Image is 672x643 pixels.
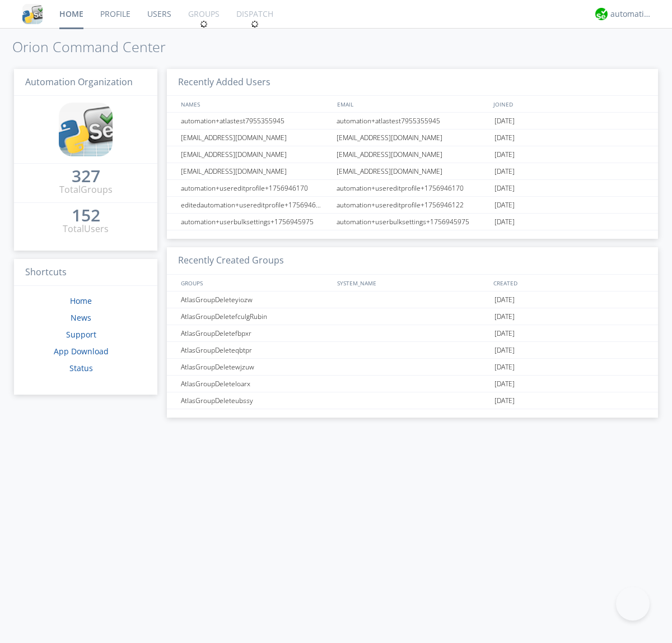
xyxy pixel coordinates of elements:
span: Automation Organization [25,76,133,88]
a: Status [69,363,93,373]
div: 327 [72,170,100,182]
a: 327 [72,170,100,183]
a: [EMAIL_ADDRESS][DOMAIN_NAME][EMAIL_ADDRESS][DOMAIN_NAME][DATE] [167,146,658,163]
a: [EMAIL_ADDRESS][DOMAIN_NAME][EMAIL_ADDRESS][DOMAIN_NAME][DATE] [167,163,658,180]
img: cddb5a64eb264b2086981ab96f4c1ba7 [22,4,43,24]
h3: Recently Created Groups [167,247,658,275]
a: AtlasGroupDeleteubssy[DATE] [167,392,658,409]
a: Support [66,329,96,340]
img: spin.svg [200,20,208,28]
a: AtlasGroupDeletefculgRubin[DATE] [167,308,658,325]
span: [DATE] [494,325,515,342]
div: NAMES [178,96,332,112]
div: AtlasGroupDeleteyiozw [178,292,333,308]
iframe: Toggle Customer Support [616,587,650,621]
div: editedautomation+usereditprofile+1756946122 [178,197,333,213]
div: [EMAIL_ADDRESS][DOMAIN_NAME] [334,163,492,179]
div: automation+atlastest7955355945 [178,113,333,129]
div: EMAIL [334,96,491,112]
div: 152 [72,210,100,221]
div: SYSTEM_NAME [334,275,491,291]
img: spin.svg [251,20,259,28]
span: [DATE] [494,146,515,163]
a: AtlasGroupDeletewjzuw[DATE] [167,359,658,376]
div: Total Users [63,223,109,235]
div: automation+userbulksettings+1756945975 [178,214,333,230]
div: [EMAIL_ADDRESS][DOMAIN_NAME] [334,146,492,163]
span: [DATE] [494,214,515,230]
div: AtlasGroupDeletefbpxr [178,325,333,341]
span: [DATE] [494,197,515,214]
a: App Download [54,346,109,357]
span: [DATE] [494,129,515,146]
div: CREATED [491,275,647,291]
a: automation+atlastest7955355945automation+atlastest7955355945[DATE] [167,113,658,129]
div: automation+usereditprofile+1756946122 [334,197,492,213]
span: [DATE] [494,308,515,325]
div: AtlasGroupDeleteubssy [178,392,333,409]
div: AtlasGroupDeleteloarx [178,376,333,392]
div: AtlasGroupDeletewjzuw [178,359,333,375]
a: editedautomation+usereditprofile+1756946122automation+usereditprofile+1756946122[DATE] [167,197,658,214]
div: Total Groups [59,183,113,196]
div: [EMAIL_ADDRESS][DOMAIN_NAME] [334,129,492,146]
span: [DATE] [494,342,515,359]
span: [DATE] [494,376,515,392]
span: [DATE] [494,292,515,308]
div: [EMAIL_ADDRESS][DOMAIN_NAME] [178,129,333,146]
div: [EMAIL_ADDRESS][DOMAIN_NAME] [178,163,333,179]
div: [EMAIL_ADDRESS][DOMAIN_NAME] [178,146,333,163]
a: AtlasGroupDeleteqbtpr[DATE] [167,342,658,359]
a: [EMAIL_ADDRESS][DOMAIN_NAME][EMAIL_ADDRESS][DOMAIN_NAME][DATE] [167,129,658,146]
span: [DATE] [494,163,515,180]
h3: Shortcuts [14,259,157,286]
h3: Recently Added Users [167,69,658,96]
span: [DATE] [494,392,515,409]
span: [DATE] [494,359,515,376]
div: AtlasGroupDeleteqbtpr [178,342,333,358]
a: AtlasGroupDeleteyiozw[DATE] [167,292,658,308]
a: News [71,312,91,323]
a: automation+usereditprofile+1756946170automation+usereditprofile+1756946170[DATE] [167,180,658,197]
a: 152 [72,210,100,223]
img: d2d01cd9b4174d08988066c6d424eccd [595,8,608,20]
a: automation+userbulksettings+1756945975automation+userbulksettings+1756945975[DATE] [167,214,658,230]
div: automation+atlas [610,8,652,20]
img: cddb5a64eb264b2086981ab96f4c1ba7 [59,103,113,156]
span: [DATE] [494,113,515,129]
div: automation+usereditprofile+1756946170 [334,180,492,196]
div: automation+atlastest7955355945 [334,113,492,129]
div: GROUPS [178,275,332,291]
a: Home [70,295,92,306]
div: automation+userbulksettings+1756945975 [334,214,492,230]
span: [DATE] [494,180,515,197]
a: AtlasGroupDeleteloarx[DATE] [167,376,658,392]
div: AtlasGroupDeletefculgRubin [178,308,333,325]
div: automation+usereditprofile+1756946170 [178,180,333,196]
a: AtlasGroupDeletefbpxr[DATE] [167,325,658,342]
div: JOINED [491,96,647,112]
